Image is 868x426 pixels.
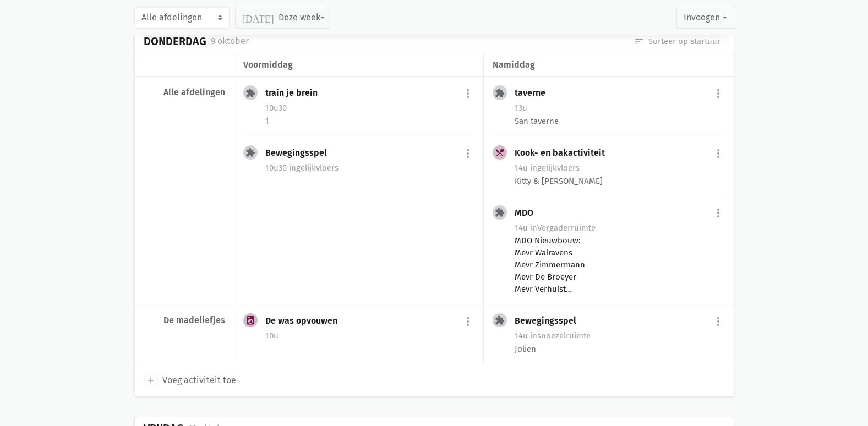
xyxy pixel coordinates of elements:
button: Invoegen [676,7,734,29]
span: 14u [515,163,528,173]
span: gelijkvloers [289,163,339,173]
div: De madeliefjes [144,315,225,326]
span: 10u30 [265,103,287,113]
i: add [146,375,156,385]
div: Donderdag [144,35,206,48]
span: in [530,331,537,341]
div: Jolien [515,343,724,355]
div: Bewegingsspel [515,315,585,326]
i: extension [245,88,255,98]
i: extension [245,148,255,157]
div: De was opvouwen [265,315,346,326]
span: Vergaderruimte [530,223,596,233]
span: gelijkvloers [530,163,580,173]
div: Bewegingsspel [265,148,336,159]
div: train je brein [265,88,326,99]
div: San taverne [515,115,724,127]
i: extension [495,207,505,217]
i: [DATE] [242,13,274,23]
span: 14u [515,331,528,341]
i: local_dining [495,148,505,157]
div: namiddag [493,58,724,72]
div: voormiddag [243,58,474,72]
span: 10u30 [265,163,287,173]
span: 10u [265,331,279,341]
div: MDO Nieuwbouw: Mevr Walravens Mevr Zimmermann Mevr De Broeyer Mevr Verhulst Mevr Van Palm Mevr Va... [515,234,724,295]
div: taverne [515,88,554,99]
div: Kitty & [PERSON_NAME] [515,175,724,187]
span: in [289,163,296,173]
span: Voeg activiteit toe [162,373,236,387]
span: 14u [515,223,528,233]
i: extension [495,315,505,325]
span: snoezelruimte [530,331,591,341]
div: 9 oktober [211,34,249,48]
div: 1 [265,115,474,127]
span: in [530,163,537,173]
button: Deze week [235,7,330,29]
a: add Voeg activiteit toe [144,373,236,387]
i: local_laundry_service [245,315,255,325]
div: MDO [515,207,542,219]
span: 13u [515,103,527,113]
i: sort [634,36,644,46]
div: Kook- en bakactiviteit [515,148,614,159]
span: in [530,223,537,233]
i: extension [495,88,505,98]
a: Sorteer op startuur [634,35,720,47]
div: Alle afdelingen [144,87,225,98]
